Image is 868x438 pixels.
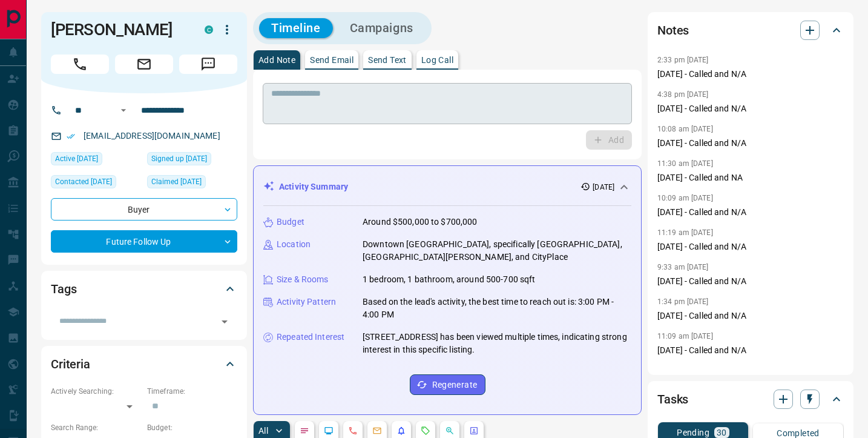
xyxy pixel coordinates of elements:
p: All [258,426,268,435]
div: Buyer [51,198,237,221]
p: 2:33 pm [DATE] [657,56,709,64]
span: Call [51,55,109,74]
svg: Notes [300,426,309,436]
a: [EMAIL_ADDRESS][DOMAIN_NAME] [84,131,220,141]
h2: Notes [657,21,689,40]
p: 11:30 am [DATE] [657,159,713,168]
p: Activity Pattern [277,296,336,308]
div: Criteria [51,350,237,379]
svg: Email Verified [67,132,75,141]
button: Regenerate [410,374,485,395]
p: Completed [777,429,820,437]
svg: Emails [372,426,382,436]
span: Signed up [DATE] [151,153,207,165]
p: Send Email [310,56,353,64]
div: Activity Summary[DATE] [263,176,631,198]
span: Claimed [DATE] [151,176,202,188]
button: Open [116,103,131,118]
h2: Tasks [657,390,688,409]
div: Tasks [657,385,844,414]
p: Based on the lead's activity, the best time to reach out is: 3:00 PM - 4:00 PM [363,296,631,321]
h2: Tags [51,279,76,299]
p: Budget [277,216,304,228]
p: [DATE] - Called and N/A [657,241,844,253]
p: [DATE] - Called and N/A [657,206,844,219]
div: Wed Mar 21 2018 [147,152,237,169]
svg: Opportunities [445,426,455,436]
p: Around $500,000 to $700,000 [363,216,478,228]
p: 7:21 pm [DATE] [657,367,709,375]
span: Contacted [DATE] [55,176,112,188]
div: Tags [51,274,237,304]
p: 10:08 am [DATE] [657,125,713,133]
p: [STREET_ADDRESS] has been viewed multiple times, indicating strong interest in this specific list... [363,331,631,356]
p: 1 bedroom, 1 bathroom, around 500-700 sqft [363,273,536,286]
p: Actively Searching: [51,386,141,397]
p: Send Text [368,56,407,64]
p: Timeframe: [147,386,237,397]
p: 4:38 pm [DATE] [657,90,709,99]
p: Budget: [147,422,237,433]
p: Log Call [421,56,453,64]
p: [DATE] [593,182,614,193]
svg: Listing Alerts [396,426,406,436]
div: Future Follow Up [51,230,237,253]
p: Location [277,238,311,251]
p: 11:09 am [DATE] [657,332,713,340]
p: [DATE] - Called and N/A [657,310,844,322]
span: Active [DATE] [55,153,98,165]
p: Search Range: [51,422,141,433]
span: Email [115,55,173,74]
div: Thu Jun 12 2025 [51,175,141,192]
p: Add Note [258,56,295,64]
p: 1:34 pm [DATE] [657,297,709,306]
p: Activity Summary [279,181,348,193]
h1: [PERSON_NAME] [51,20,186,39]
p: 11:19 am [DATE] [657,228,713,237]
p: [DATE] - Called and N/A [657,275,844,288]
p: [DATE] - Called and N/A [657,68,844,81]
p: 30 [717,428,727,437]
p: Pending [677,428,709,437]
button: Timeline [259,18,333,38]
div: Sun Feb 28 2021 [147,175,237,192]
p: 10:09 am [DATE] [657,194,713,202]
p: Repeated Interest [277,331,344,343]
h2: Criteria [51,354,90,374]
p: 9:33 am [DATE] [657,263,709,271]
p: [DATE] - Called and N/A [657,137,844,150]
svg: Calls [348,426,358,436]
svg: Agent Actions [469,426,479,436]
button: Open [216,313,233,330]
p: [DATE] - Called and N/A [657,344,844,357]
p: [DATE] - Called and NA [657,171,844,184]
p: Downtown [GEOGRAPHIC_DATA], specifically [GEOGRAPHIC_DATA], [GEOGRAPHIC_DATA][PERSON_NAME], and C... [363,238,631,264]
div: Notes [657,16,844,45]
svg: Lead Browsing Activity [324,426,334,436]
div: Thu Nov 21 2024 [51,152,141,169]
div: condos.ca [205,25,213,34]
svg: Requests [421,426,430,436]
p: Size & Rooms [277,273,329,286]
span: Message [179,55,237,74]
p: [DATE] - Called and N/A [657,102,844,115]
button: Campaigns [338,18,426,38]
